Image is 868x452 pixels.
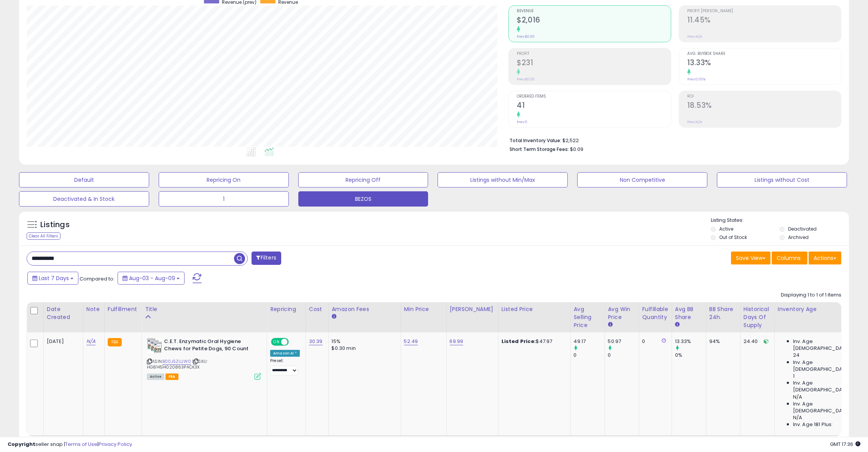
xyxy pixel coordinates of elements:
div: Min Price [404,305,443,313]
span: Inv. Age [DEMOGRAPHIC_DATA]: [793,380,863,393]
div: Amazon AI * [270,350,300,357]
h2: 13.33% [687,58,841,69]
a: 52.49 [404,338,418,345]
span: | SKU: HG814514020863PACK3X [147,358,207,370]
button: BEZOS [298,191,428,207]
span: Profit [PERSON_NAME] [687,9,841,13]
div: Avg Selling Price [574,305,602,329]
span: N/A [793,394,802,401]
button: Filters [252,252,281,265]
h5: Listings [40,220,70,230]
a: 30.39 [309,338,323,345]
div: Note [86,305,101,313]
span: All listings currently available for purchase on Amazon [147,373,164,380]
p: Listing States: [711,217,849,224]
div: 0 [642,338,666,345]
span: Inv. Age [DEMOGRAPHIC_DATA]: [793,359,863,373]
button: Listings without Min/Max [438,172,568,188]
h2: 11.45% [687,16,841,26]
label: Out of Stock [719,234,747,240]
span: ROI [687,95,841,99]
div: $0.30 min [332,345,395,352]
div: Preset: [270,358,300,375]
span: Aug-03 - Aug-09 [129,274,175,282]
div: Fulfillment [108,305,139,313]
div: Cost [309,305,325,313]
button: Non Competitive [577,172,707,188]
div: [PERSON_NAME] [450,305,495,313]
a: Terms of Use [65,441,97,448]
button: Deactivated & In Stock [19,191,149,207]
div: Historical Days Of Supply [744,305,771,329]
div: Avg Win Price [608,305,636,321]
div: $47.97 [502,338,565,345]
span: Profit [517,52,671,56]
span: Ordered Items [517,95,671,99]
div: 24.40 [744,338,769,345]
div: Avg BB Share [675,305,703,321]
div: Amazon Fees [332,305,398,313]
div: Title [145,305,264,313]
h2: 18.53% [687,101,841,111]
small: Amazon Fees. [332,313,336,320]
div: 49.17 [574,338,605,345]
a: B00J5ZUJW0 [162,358,191,365]
div: ASIN: [147,338,261,379]
div: Listed Price [502,305,567,313]
b: Total Inventory Value: [510,137,561,144]
div: Clear All Filters [27,232,61,240]
small: FBA [108,338,122,346]
b: C.E.T. Enzymatic Oral Hygiene Chews for Petite Dogs, 90 Count [164,338,256,354]
div: 13.33% [675,338,706,345]
small: Avg BB Share. [675,321,680,328]
div: seller snap | | [8,441,132,448]
button: 1 [159,191,289,207]
span: 2025-08-17 17:36 GMT [830,441,860,448]
div: 0 [574,352,605,359]
b: Short Term Storage Fees: [510,146,569,152]
span: FBA [166,373,178,380]
span: Inv. Age [DEMOGRAPHIC_DATA]-180: [793,401,863,414]
div: 0 [608,352,639,359]
small: Prev: $0.00 [517,34,535,39]
button: Repricing On [159,172,289,188]
span: Columns [777,254,801,262]
h2: 41 [517,101,671,111]
div: 50.97 [608,338,639,345]
span: 1 [793,373,795,380]
span: 24 [793,352,800,359]
li: $2,522 [510,135,836,144]
div: Displaying 1 to 1 of 1 items [781,292,841,299]
div: 94% [709,338,734,345]
small: Prev: $0.00 [517,77,535,82]
button: Listings without Cost [717,172,847,188]
span: $0.09 [570,146,583,153]
span: Revenue [517,9,671,13]
div: Date Created [47,305,80,321]
div: Inventory Age [778,305,865,313]
a: N/A [86,338,96,345]
small: Prev: 0 [517,120,527,124]
div: [DATE] [47,338,77,345]
span: ON [272,339,281,345]
small: Prev: N/A [687,34,702,39]
img: 51KGPXsFs7L._SL40_.jpg [147,338,162,353]
button: Columns [772,252,807,264]
a: 69.99 [450,338,463,345]
button: Repricing Off [298,172,428,188]
span: N/A [793,414,802,421]
span: Avg. Buybox Share [687,52,841,56]
small: Prev: 0.00% [687,77,706,82]
button: Last 7 Days [27,272,78,285]
button: Default [19,172,149,188]
small: Prev: N/A [687,120,702,124]
div: Fulfillable Quantity [642,305,669,321]
h2: $231 [517,58,671,69]
h2: $2,016 [517,16,671,26]
a: Privacy Policy [99,441,132,448]
label: Archived [788,234,809,240]
button: Aug-03 - Aug-09 [118,272,185,285]
label: Deactivated [788,226,817,232]
span: Inv. Age [DEMOGRAPHIC_DATA]: [793,338,863,352]
span: Inv. Age 181 Plus: [793,421,833,428]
